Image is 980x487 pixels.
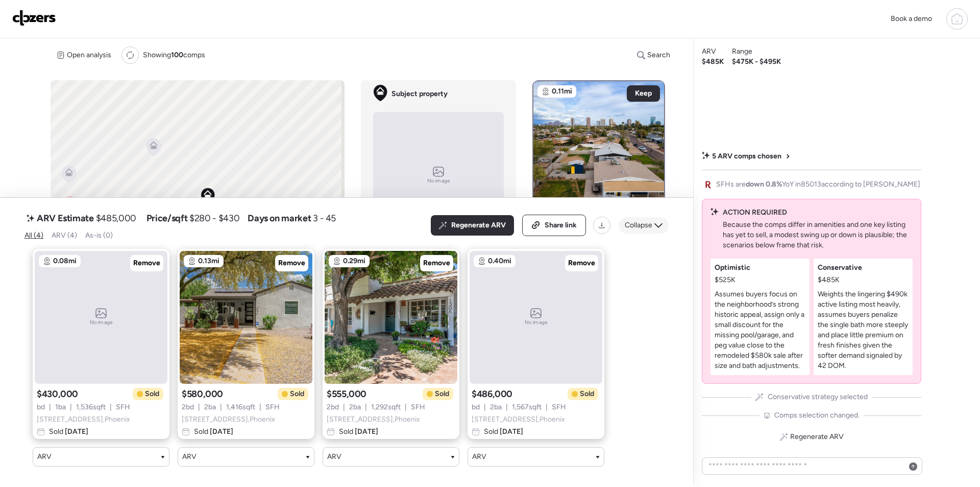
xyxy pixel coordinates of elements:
[327,402,339,412] span: 2 bd
[204,402,216,412] span: 2 ba
[55,402,66,412] span: 1 ba
[37,414,130,425] span: [STREET_ADDRESS] , Phoenix
[339,427,378,437] span: Sold
[313,212,336,224] span: 3 - 45
[327,414,420,425] span: [STREET_ADDRESS] , Phoenix
[732,47,752,57] span: Range
[143,50,205,60] span: Showing comps
[133,258,160,268] span: Remove
[732,57,781,67] span: $475K - $495K
[96,212,136,224] span: $485,000
[647,50,670,60] span: Search
[52,231,77,240] span: ARV (4)
[715,275,736,285] span: $525K
[472,414,565,425] span: [STREET_ADDRESS] , Phoenix
[484,402,486,412] span: |
[365,402,367,412] span: |
[552,86,572,97] span: 0.11mi
[53,256,77,266] span: 0.08mi
[371,402,401,412] span: 1,292 sqft
[70,402,72,412] span: |
[278,258,305,268] span: Remove
[490,402,502,412] span: 2 ba
[472,452,486,462] span: ARV
[411,402,425,412] span: SFH
[568,258,595,268] span: Remove
[189,212,239,224] span: $280 - $430
[716,179,920,190] span: SFHs are YoY in 85013 according to [PERSON_NAME]
[37,212,94,224] span: ARV Estimate
[349,402,361,412] span: 2 ba
[198,402,200,412] span: |
[774,410,860,421] span: Comps selection changed.
[198,256,219,266] span: 0.13mi
[472,388,512,400] span: $486,000
[208,427,233,436] span: [DATE]
[259,402,261,412] span: |
[715,289,805,371] p: Assumes buyers focus on the neighborhood’s strong historic appeal, assign only a small discount f...
[488,256,511,266] span: 0.40mi
[63,427,88,436] span: [DATE]
[580,389,594,399] span: Sold
[37,402,45,412] span: bd
[702,57,724,67] span: $485K
[625,220,652,230] span: Collapse
[472,402,480,412] span: bd
[451,220,506,230] span: Regenerate ARV
[67,50,111,60] span: Open analysis
[552,402,566,412] span: SFH
[37,452,52,462] span: ARV
[405,402,407,412] span: |
[525,318,547,327] span: No image
[790,432,844,442] span: Regenerate ARV
[49,402,51,412] span: |
[76,402,106,412] span: 1,536 sqft
[290,389,304,399] span: Sold
[182,402,194,412] span: 2 bd
[343,256,365,266] span: 0.29mi
[546,402,548,412] span: |
[635,88,652,99] span: Keep
[85,231,113,240] span: As-is (0)
[484,427,523,437] span: Sold
[818,263,862,273] span: Conservative
[723,220,913,250] p: Because the comps differ in amenities and one key listing has yet to sell, a modest swing up or d...
[145,389,159,399] span: Sold
[90,318,112,327] span: No image
[723,207,787,218] span: ACTION REQUIRED
[194,427,233,437] span: Sold
[818,289,909,371] p: Weights the lingering $490k active listing most heavily, assumes buyers penalize the single bath ...
[327,388,366,400] span: $555,000
[24,231,43,240] span: All (4)
[498,427,523,436] span: [DATE]
[182,452,197,462] span: ARV
[435,389,449,399] span: Sold
[37,388,78,400] span: $430,000
[343,402,345,412] span: |
[506,402,508,412] span: |
[391,89,448,99] span: Subject property
[116,402,130,412] span: SFH
[265,402,280,412] span: SFH
[182,388,223,400] span: $580,000
[712,151,781,161] span: 5 ARV comps chosen
[12,10,56,26] img: Logo
[715,263,750,273] span: Optimistic
[146,212,187,224] span: Price/sqft
[171,51,183,59] span: 100
[768,392,868,402] span: Conservative strategy selected
[423,258,450,268] span: Remove
[49,427,88,437] span: Sold
[746,180,782,189] span: down 0.8%
[220,402,222,412] span: |
[248,212,311,224] span: Days on market
[512,402,542,412] span: 1,567 sqft
[702,47,716,57] span: ARV
[427,177,450,185] span: No image
[545,220,577,230] span: Share link
[110,402,112,412] span: |
[818,275,840,285] span: $485K
[353,427,378,436] span: [DATE]
[182,414,275,425] span: [STREET_ADDRESS] , Phoenix
[226,402,255,412] span: 1,416 sqft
